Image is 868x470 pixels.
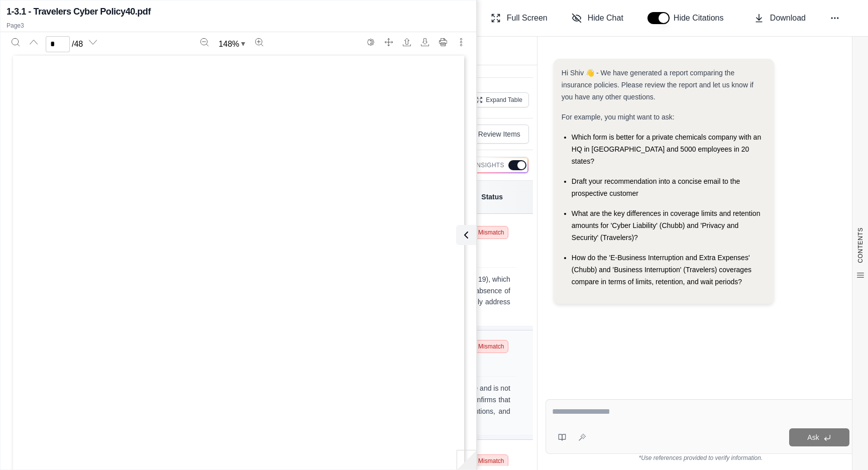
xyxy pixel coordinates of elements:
[750,8,810,28] button: Download
[568,8,627,28] button: Hide Chat
[572,177,740,197] span: Draft your recommendation into a concise email to the prospective customer
[478,228,504,237] span: Mismatch
[572,133,761,165] span: Which form is better for a private chemicals company with an HQ in [GEOGRAPHIC_DATA] and 5000 emp...
[245,63,297,72] span: Filed: [DATE]
[113,63,267,72] span: 2:22-cv-02145-CSB-[PERSON_NAME]
[546,454,856,462] div: *Use references provided to verify information.
[214,63,235,72] span: # 1-3
[789,428,849,446] button: Ask
[487,8,552,28] button: Full Screen
[399,34,415,50] button: Open file
[856,227,864,263] span: CONTENTS
[674,12,730,24] span: Hide Citations
[435,34,451,50] button: Print
[486,96,522,104] span: Expand Table
[46,36,70,52] input: Enter a page number
[196,34,212,50] button: Zoom out
[572,209,761,242] span: What are the key differences in coverage limits and retention amounts for 'Cyber Liability' (Chub...
[26,34,42,50] button: Previous page
[314,63,365,72] span: Page 3 of 48
[251,34,267,50] button: Zoom in
[562,113,675,121] span: For example, you might want to ask:
[469,92,529,107] button: Expand Table
[478,129,520,139] span: Review Items
[8,34,24,50] button: Search
[770,12,806,24] span: Download
[417,34,433,50] button: Download
[72,38,83,50] span: / 48
[7,5,151,19] h2: 1-3.1 - Travelers Cyber Policy40.pdf
[572,254,751,286] span: How do the 'E-Business Interruption and Extra Expenses' (Chubb) and 'Business Interruption' (Trav...
[588,12,623,24] span: Hide Chat
[214,36,249,52] button: Zoom document
[453,34,469,50] button: More actions
[470,125,529,144] button: Review Items
[562,69,753,101] span: Hi Shiv 👋 - We have generated a report comparing the insurance policies. Please review the report...
[381,34,397,50] button: Full screen
[7,22,470,30] p: Page 3
[507,12,548,24] span: Full Screen
[478,342,504,350] span: Mismatch
[452,161,504,169] span: Qumis Insights
[452,181,533,213] th: Status
[478,457,504,465] span: Mismatch
[85,34,101,50] button: Next page
[363,34,379,50] button: Switch to the dark theme
[807,433,819,441] span: Ask
[219,38,239,50] span: 148 %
